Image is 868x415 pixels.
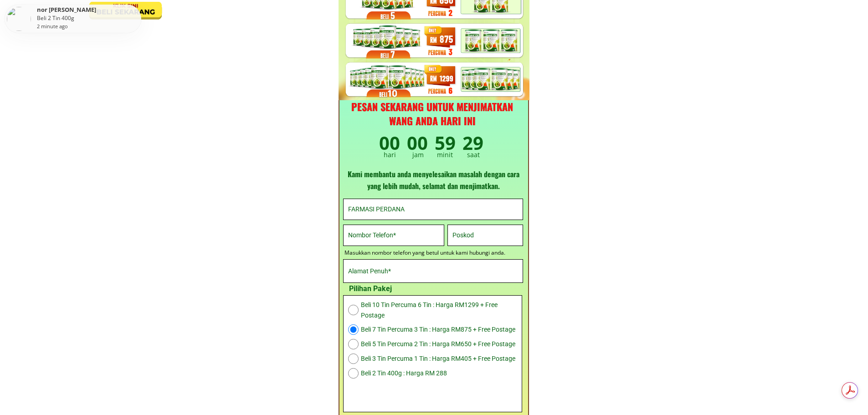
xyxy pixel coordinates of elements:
[341,283,400,295] h3: Pilihan Pakej
[361,324,517,334] span: Beli 7 Tin Percuma 3 Tin : Harga RM875 + Free Postage
[361,300,517,320] span: Beli 10 Tin Percuma 6 Tin : Harga RM1299 + Free Postage
[361,339,517,349] span: Beli 5 Tin Percuma 2 Tin : Harga RM650 + Free Postage
[341,169,526,192] div: Kami membantu anda menyelesaikan masalah dengan cara yang lebih mudah, selamat dan menjimatkan.
[361,368,517,378] span: Beli 2 Tin 400g : Harga RM 288
[454,150,493,160] h3: saat
[346,225,442,246] input: Nombor telefon yang anda masukkan tidak betul, sila semak semula
[409,150,427,160] h3: jam
[346,260,520,282] input: Alamat Penuh*
[450,225,520,246] input: Poskod
[346,199,520,220] input: Nama Penuh*
[431,150,459,160] h3: minit
[380,150,399,160] h3: hari
[340,100,524,128] h3: Pesan sekarang untuk menjimatkan wang anda hari ini
[361,354,517,364] span: Beli 3 Tin Percuma 1 Tin : Harga RM405 + Free Postage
